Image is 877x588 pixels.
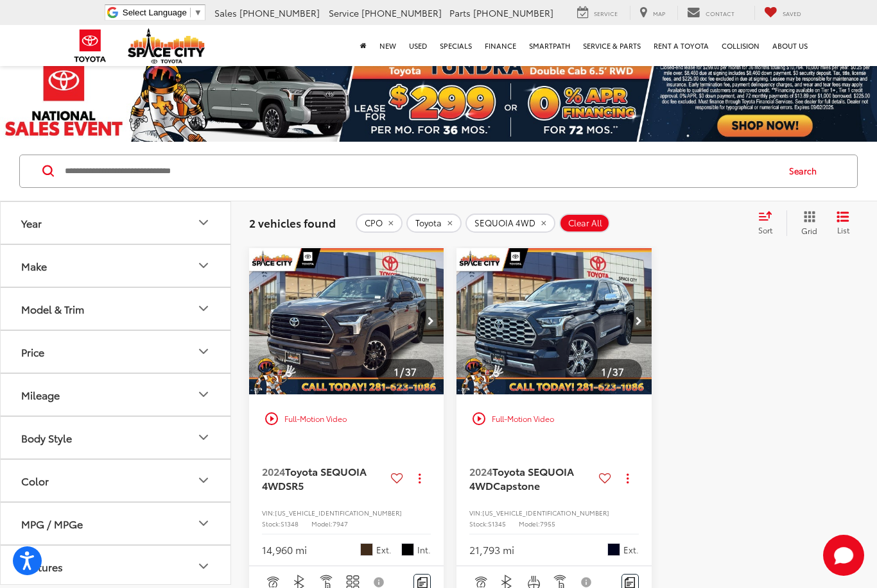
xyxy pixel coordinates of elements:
a: 2024 Toyota SEQUOIA 4WD CAPSTONE HYBRID2024 Toyota SEQUOIA 4WD CAPSTONE HYBRID2024 Toyota SEQUOIA... [456,248,652,394]
span: VIN: [469,508,482,517]
img: Space City Toyota [128,28,205,63]
span: Sales [214,6,237,19]
a: Contact [677,6,744,20]
input: Search by Make, Model, or Keyword [64,156,777,187]
button: YearYear [1,202,232,244]
span: Capstone [493,478,540,492]
a: Select Language​ [123,8,202,17]
div: Color [21,475,49,487]
span: Midnight Black Metal [607,543,620,556]
span: 2024 [469,464,492,478]
span: CPO [365,218,383,228]
span: Stock: [469,519,488,528]
button: MakeMake [1,245,232,287]
a: 2024 Toyota SEQUOIA 4WD SR5 HYBRID2024 Toyota SEQUOIA 4WD SR5 HYBRID2024 Toyota SEQUOIA 4WD SR5 H... [248,248,445,394]
div: Price [21,346,44,358]
div: Model & Trim [196,301,211,316]
span: Stock: [262,519,281,528]
div: 2024 Toyota SEQUOIA 4WD Capstone 0 [456,248,652,394]
span: 7947 [333,519,348,528]
img: 2024 Toyota SEQUOIA 4WD CAPSTONE HYBRID [456,248,652,396]
span: [PHONE_NUMBER] [239,6,320,19]
span: Toyota SEQUOIA 4WD [262,464,367,492]
span: Parts [449,6,471,19]
a: About Us [766,25,814,66]
span: Model: [311,519,333,528]
button: remove SEQUOIA%204WD [465,214,555,233]
span: Map [653,9,665,17]
span: 37 [612,364,624,378]
div: Model & Trim [21,303,84,315]
a: Finance [478,25,523,66]
span: Toyota SEQUOIA 4WD [469,464,574,492]
button: Search [777,155,835,187]
span: Ext. [623,544,639,556]
button: MPG / MPGeMPG / MPGe [1,503,232,544]
span: 2024 [262,464,285,478]
a: SmartPath [523,25,577,66]
span: 37 [405,364,417,378]
a: 2024Toyota SEQUOIA 4WDCapstone [469,464,593,493]
button: Clear All [559,214,610,233]
div: Make [196,258,211,273]
button: Body StyleBody Style [1,417,232,458]
div: 21,793 mi [469,542,514,557]
div: 14,960 mi [262,542,307,557]
span: dropdown dots [419,473,421,483]
a: Specials [433,25,478,66]
a: Collision [715,25,766,66]
span: Clear All [568,218,602,228]
span: SR5 [286,478,304,492]
button: PricePrice [1,331,232,373]
div: Features [196,559,211,574]
div: Price [196,344,211,359]
span: Sort [758,224,772,235]
span: / [606,367,612,376]
div: 2024 Toyota SEQUOIA 4WD SR5 0 [248,248,445,394]
a: Home [354,25,373,66]
button: MileageMileage [1,374,232,416]
span: ​ [190,8,191,17]
a: 2024Toyota SEQUOIA 4WDSR5 [262,464,386,493]
span: Select Language [123,8,187,17]
span: Smoked Mesquite [360,543,373,556]
span: Service [329,6,359,19]
span: VIN: [262,508,275,517]
span: 1 [602,364,606,378]
button: Next image [418,299,444,344]
svg: Start Chat [823,535,864,576]
button: Next image [626,299,652,344]
a: My Saved Vehicles [754,6,811,20]
span: 1 [394,364,399,378]
span: dropdown dots [627,473,629,483]
button: Actions [616,467,639,489]
img: Toyota [66,25,114,67]
span: SEQUOIA 4WD [474,218,535,228]
button: Model & TrimModel & Trim [1,288,232,330]
a: Service & Parts [577,25,647,66]
span: [PHONE_NUMBER] [361,6,442,19]
button: remove Toyota [406,214,462,233]
span: [PHONE_NUMBER] [473,6,553,19]
span: 2 vehicles found [249,215,336,230]
span: Service [594,9,618,17]
span: Grid [801,225,817,236]
div: Year [196,215,211,230]
img: 2024 Toyota SEQUOIA 4WD SR5 HYBRID [248,248,445,396]
button: ColorColor [1,460,232,501]
span: S1345 [488,519,506,528]
div: Year [21,217,42,229]
a: New [373,25,403,66]
a: Map [630,6,675,20]
button: Select sort value [752,210,786,236]
div: Body Style [196,430,211,445]
span: Int. [417,544,431,556]
a: Used [403,25,433,66]
span: [US_VEHICLE_IDENTIFICATION_NUMBER] [275,508,402,517]
div: Make [21,260,47,272]
div: Mileage [196,387,211,402]
span: [US_VEHICLE_IDENTIFICATION_NUMBER] [482,508,609,517]
span: / [399,367,405,376]
span: ▼ [194,8,202,17]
